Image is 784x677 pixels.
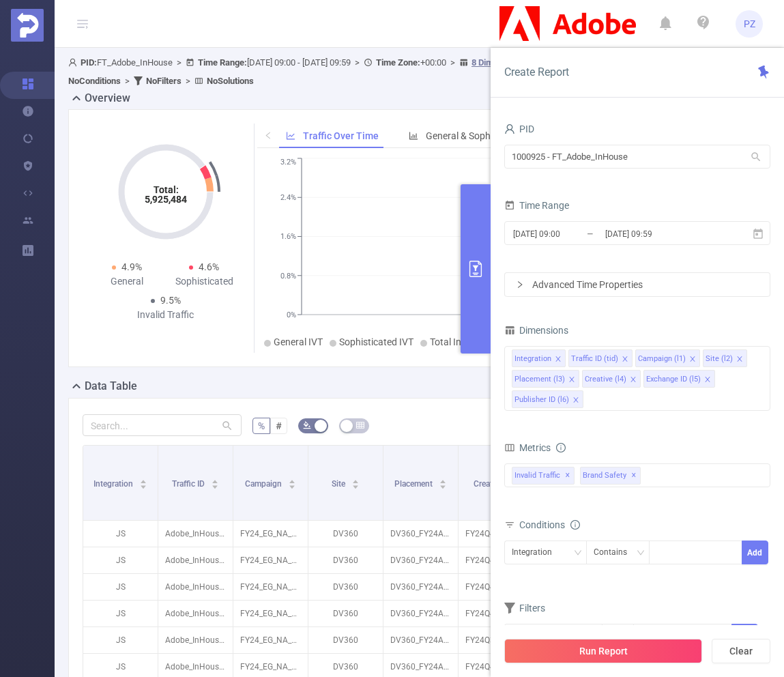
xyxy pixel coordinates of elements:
[308,601,383,626] p: DV360
[88,274,166,289] div: General
[332,479,347,489] span: Site
[286,131,295,141] i: icon: line-chart
[512,370,579,388] li: Placement (l3)
[622,356,628,364] i: icon: close
[339,336,413,347] span: Sophisticated IVT
[505,273,770,296] div: icon: rightAdvanced Time Properties
[631,467,637,484] span: ✕
[585,371,626,388] div: Creative (l4)
[158,601,233,626] p: Adobe_InHouse [13539]
[146,76,182,86] b: No Filters
[609,624,624,647] div: ≥
[572,397,579,405] i: icon: close
[582,370,641,388] li: Creative (l4)
[280,158,296,167] tspan: 3.2%
[308,627,383,653] p: DV360
[689,356,696,364] i: icon: close
[565,467,570,484] span: ✕
[83,414,242,436] input: Search...
[289,478,296,482] i: icon: caret-up
[153,184,178,195] tspan: Total:
[383,547,458,573] p: DV360_FY24AcrobatTeam_PSP_Teams-In-Market_US_DSK_BAN_300x250 [8243816]
[504,639,702,663] button: Run Report
[394,479,435,489] span: Placement
[736,356,743,364] i: icon: close
[439,483,447,487] i: icon: caret-down
[439,478,447,486] div: Sort
[351,57,364,68] span: >
[280,233,296,242] tspan: 1.6%
[121,76,134,86] span: >
[514,371,565,388] div: Placement (l3)
[158,521,233,547] p: Adobe_InHouse [13539]
[704,376,711,384] i: icon: close
[504,325,568,336] span: Dimensions
[233,547,308,573] p: FY24_EG_NA_DocumentCloud_AcrobatTeams_Acquisition_Buy [233518]
[212,483,219,487] i: icon: caret-down
[68,58,81,67] i: icon: user
[383,574,458,600] p: DV360_FY24AcrobatTeam_PSP_Teams-In-Market_US_DSK_BAN_300x250 [8243816]
[139,478,147,486] div: Sort
[85,378,137,394] h2: Data Table
[83,627,158,653] p: JS
[274,336,323,347] span: General IVT
[160,295,181,306] span: 9.5%
[68,76,121,86] b: No Conditions
[172,479,207,489] span: Traffic ID
[289,483,296,487] i: icon: caret-down
[83,574,158,600] p: JS
[643,370,715,388] li: Exchange ID (l5)
[280,193,296,202] tspan: 2.4%
[352,478,360,482] i: icon: caret-up
[308,547,383,573] p: DV360
[233,521,308,547] p: FY24_EG_NA_DocumentCloud_AcrobatTeams_Acquisition_Buy [233518]
[233,601,308,626] p: FY24_EG_NA_DocumentCloud_AcrobatTeams_Acquisition_Buy [233518]
[570,520,580,530] i: icon: info-circle
[516,280,524,289] i: icon: right
[303,421,311,429] i: icon: bg-colors
[504,603,545,614] span: Filters
[145,194,187,205] tspan: 5,925,484
[383,627,458,653] p: DV360_FY24AcrobatTeam_PSP_Teams-In-Market_US_DSK_BAN_300x250 [8243816]
[383,521,458,547] p: DV360_FY24AcrobatTeam_PSP_Teams-In-Market_US_DSK_BAN_300x250 [8243816]
[233,627,308,653] p: FY24_EG_NA_DocumentCloud_AcrobatTeams_Acquisition_Buy [233518]
[158,627,233,653] p: Adobe_InHouse [13539]
[504,124,515,134] i: icon: user
[712,639,770,663] button: Clear
[376,57,420,68] b: Time Zone:
[574,549,582,558] i: icon: down
[646,371,701,388] div: Exchange ID (l5)
[198,57,247,68] b: Time Range:
[68,57,684,86] span: FT_Adobe_InHouse [DATE] 09:00 - [DATE] 09:59 +00:00
[233,574,308,600] p: FY24_EG_NA_DocumentCloud_AcrobatTeams_Acquisition_Buy [233518]
[140,478,147,482] i: icon: caret-up
[211,478,219,486] div: Sort
[212,478,219,482] i: icon: caret-up
[568,376,575,384] i: icon: close
[459,547,533,573] p: FY24Q4_DC_AcrobatDC_AcrobatDC_XY_EN_Teams-5pack-Offer_AN_300x250_NA_NA.zip [5310364]
[514,350,551,368] div: Integration
[166,274,244,289] div: Sophisticated
[199,261,219,272] span: 4.6%
[446,57,459,68] span: >
[93,479,135,489] span: Integration
[303,130,379,141] span: Traffic Over Time
[706,350,733,368] div: Site (l2)
[308,521,383,547] p: DV360
[504,200,569,211] span: Time Range
[594,541,637,564] div: Contains
[630,376,637,384] i: icon: close
[439,478,447,482] i: icon: caret-up
[426,130,596,141] span: General & Sophisticated IVT by Category
[459,601,533,626] p: FY24Q4_DC_Team_AcrobatDC_XY_EN_Copyorganize-TeamsDisplay_AN_300x250_NA_NA.zip [5039241]
[555,356,562,364] i: icon: close
[127,308,205,322] div: Invalid Traffic
[352,483,360,487] i: icon: caret-down
[276,420,282,431] span: #
[409,131,418,141] i: icon: bar-chart
[635,349,700,367] li: Campaign (l1)
[519,519,580,530] span: Conditions
[514,391,569,409] div: Publisher ID (l6)
[638,350,686,368] div: Campaign (l1)
[83,601,158,626] p: JS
